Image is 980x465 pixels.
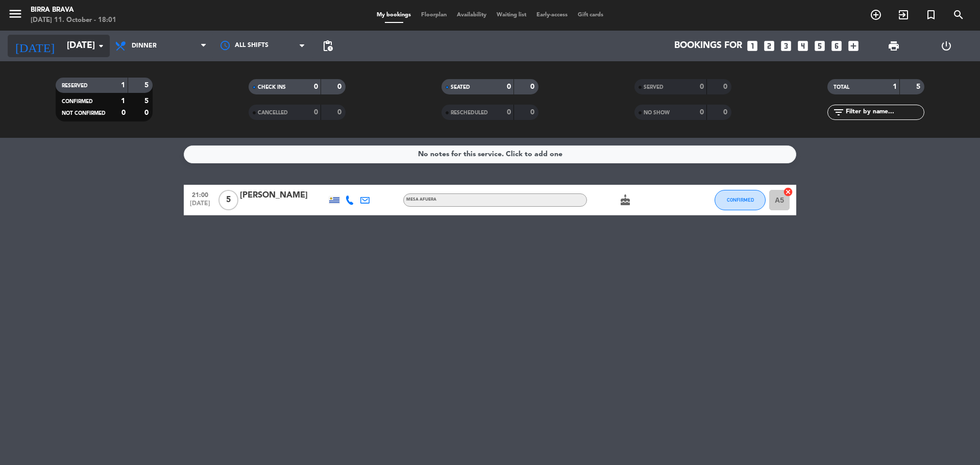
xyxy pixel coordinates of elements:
[700,109,704,116] strong: 0
[573,12,608,18] span: Gift cards
[530,109,536,116] strong: 0
[507,109,511,116] strong: 0
[144,109,151,116] strong: 0
[925,9,937,21] i: turned_in_not
[897,9,910,21] i: exit_to_app
[763,39,776,53] i: looks_two
[187,200,213,212] span: [DATE]
[674,41,742,51] span: Bookings for
[916,83,922,90] strong: 5
[62,111,106,116] span: NOT CONFIRMED
[406,198,436,202] span: MESA AFUERA
[888,40,900,52] span: print
[187,188,213,200] span: 21:00
[337,83,344,90] strong: 0
[845,107,924,118] input: Filter by name...
[530,83,536,90] strong: 0
[619,194,631,206] i: cake
[121,109,126,116] strong: 0
[920,31,972,61] div: LOG OUT
[416,12,452,18] span: Floorplan
[121,97,125,105] strong: 1
[952,9,965,21] i: search
[847,39,860,53] i: add_box
[832,106,845,118] i: filter_list
[372,12,416,18] span: My bookings
[452,12,492,18] span: Availability
[813,39,826,53] i: looks_5
[62,99,93,104] span: CONFIRMED
[31,15,116,26] div: [DATE] 11. October - 18:01
[132,42,157,50] span: Dinner
[893,83,897,90] strong: 1
[870,9,882,21] i: add_circle_outline
[834,85,849,90] span: TOTAL
[62,83,88,88] span: RESERVED
[314,83,318,90] strong: 0
[144,82,151,89] strong: 5
[322,40,334,52] span: pending_actions
[451,85,470,90] span: SEATED
[95,40,107,52] i: arrow_drop_down
[644,110,670,115] span: NO SHOW
[314,109,318,116] strong: 0
[8,6,23,21] i: menu
[779,39,793,53] i: looks_3
[700,83,704,90] strong: 0
[727,197,754,203] span: CONFIRMED
[723,83,729,90] strong: 0
[418,149,562,160] div: No notes for this service. Click to add one
[8,6,23,25] button: menu
[746,39,759,53] i: looks_one
[258,110,288,115] span: CANCELLED
[723,109,729,116] strong: 0
[31,5,116,15] div: Birra Brava
[492,12,531,18] span: Waiting list
[940,40,952,52] i: power_settings_new
[644,85,664,90] span: SERVED
[121,82,125,89] strong: 1
[783,187,793,197] i: cancel
[507,83,511,90] strong: 0
[8,35,62,57] i: [DATE]
[796,39,810,53] i: looks_4
[144,97,151,105] strong: 5
[218,190,238,210] span: 5
[240,189,327,202] div: [PERSON_NAME]
[531,12,573,18] span: Early-access
[451,110,488,115] span: RESCHEDULED
[337,109,344,116] strong: 0
[830,39,843,53] i: looks_6
[715,190,766,210] button: CONFIRMED
[258,85,286,90] span: CHECK INS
